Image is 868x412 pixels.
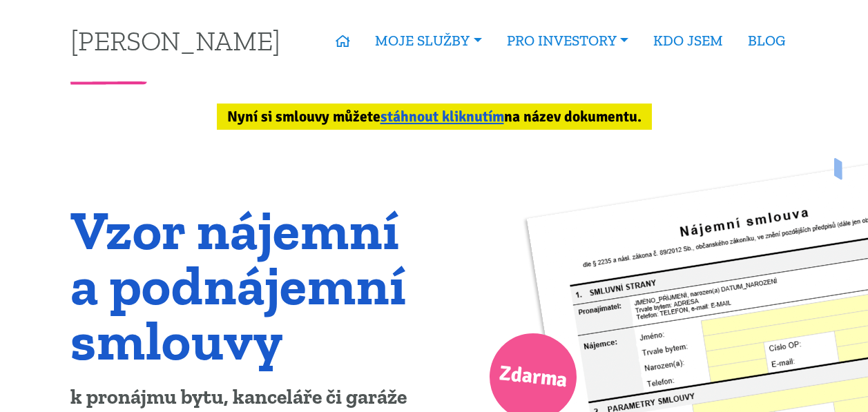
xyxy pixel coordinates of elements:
[735,25,798,57] a: BLOG
[363,25,494,57] a: MOJE SLUŽBY
[70,27,280,54] a: [PERSON_NAME]
[641,25,735,57] a: KDO JSEM
[497,355,569,399] span: Zdarma
[217,104,652,130] div: Nyní si smlouvy můžete na název dokumentu.
[494,25,641,57] a: PRO INVESTORY
[70,202,425,368] h1: Vzor nájemní a podnájemní smlouvy
[380,108,504,126] a: stáhnout kliknutím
